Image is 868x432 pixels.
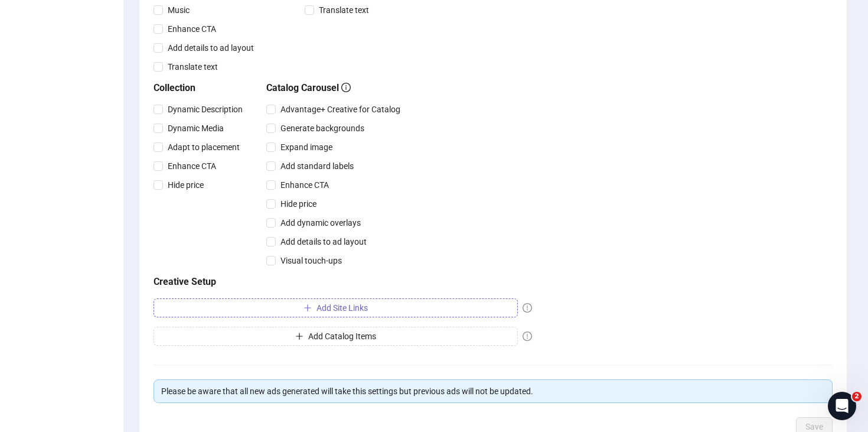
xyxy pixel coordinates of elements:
[154,81,247,95] h5: Collection
[295,332,304,340] span: plus
[163,22,221,35] span: Enhance CTA
[523,332,532,341] span: exclamation-circle
[163,4,194,17] span: Music
[304,304,312,312] span: plus
[163,60,223,73] span: Translate text
[163,178,208,191] span: Hide price
[163,141,244,154] span: Adapt to placement
[276,160,358,173] span: Add standard labels
[163,103,247,116] span: Dynamic Description
[276,141,337,154] span: Expand image
[276,178,334,191] span: Enhance CTA
[276,197,321,210] span: Hide price
[852,392,862,401] span: 2
[828,392,856,420] iframe: Intercom live chat
[154,298,518,317] button: Add Site Links
[266,81,405,95] h5: Catalog Carousel
[163,160,221,173] span: Enhance CTA
[154,275,532,289] h5: Creative Setup
[276,216,366,229] span: Add dynamic overlays
[314,4,374,17] span: Translate text
[276,254,347,267] span: Visual touch-ups
[276,103,405,116] span: Advantage+ Creative for Catalog
[308,332,376,341] span: Add Catalog Items
[276,235,371,248] span: Add details to ad layout
[316,303,368,313] span: Add Site Links
[163,41,259,54] span: Add details to ad layout
[161,385,825,398] div: Please be aware that all new ads generated will take this settings but previous ads will not be u...
[341,83,351,92] span: info-circle
[276,122,369,135] span: Generate backgrounds
[523,303,532,313] span: exclamation-circle
[163,122,229,135] span: Dynamic Media
[154,327,518,346] button: Add Catalog Items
